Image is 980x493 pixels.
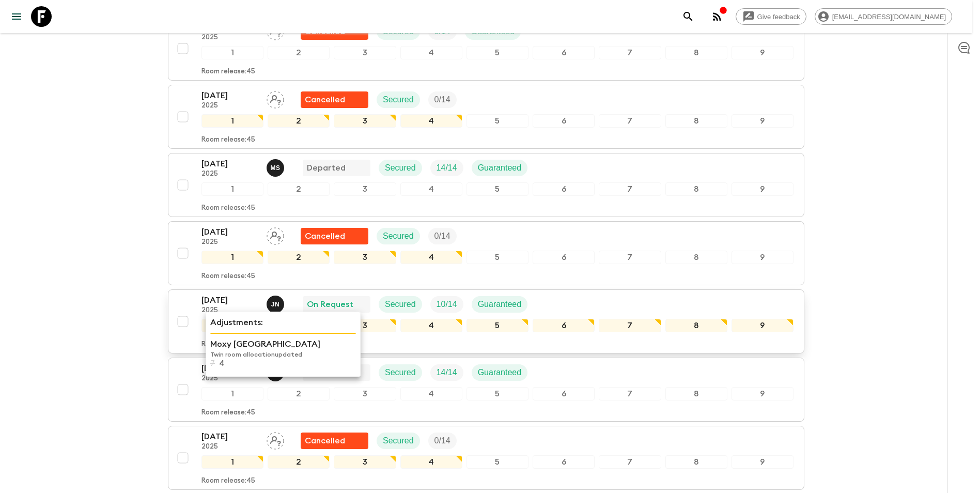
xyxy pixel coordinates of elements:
div: 8 [665,251,727,264]
div: 5 [466,319,528,332]
div: 1 [201,251,263,264]
div: 3 [334,251,396,264]
p: Secured [385,298,416,311]
p: Secured [385,366,416,379]
div: 9 [732,182,794,196]
div: 8 [665,46,727,59]
div: 4 [400,319,462,332]
p: 2025 [201,443,258,451]
div: 6 [533,455,595,469]
p: 2025 [201,170,258,178]
div: 5 [466,46,528,59]
p: Twin room allocation updated [210,350,356,359]
div: 4 [400,46,462,59]
div: 9 [732,387,794,400]
div: 9 [732,455,794,469]
p: Cancelled [305,230,345,242]
div: 2 [268,182,330,196]
p: Guaranteed [478,162,522,174]
p: 2025 [201,34,258,42]
div: 3 [334,387,396,400]
p: Guaranteed [478,366,522,379]
div: 3 [334,319,396,332]
div: Flash Pack cancellation [301,433,368,449]
div: 4 [400,182,462,196]
div: 3 [334,46,396,59]
p: 7 [210,359,215,368]
div: 6 [533,319,595,332]
p: Secured [383,230,414,242]
p: [DATE] [201,294,258,306]
div: Flash Pack cancellation [301,91,368,108]
div: 7 [599,387,661,400]
div: 4 [400,114,462,128]
div: 2 [268,251,330,264]
p: Room release: 45 [201,136,255,144]
div: 4 [400,455,462,469]
p: [DATE] [201,158,258,170]
p: Adjustments: [210,316,356,329]
span: Magda Sotiriadis [267,162,286,171]
p: 0 / 14 [434,435,450,447]
div: 5 [466,251,528,264]
div: 6 [533,114,595,128]
p: Room release: 45 [201,272,255,281]
p: Secured [383,435,414,447]
div: 6 [533,251,595,264]
div: Trip Fill [428,433,457,449]
p: On Request [307,298,353,311]
div: 6 [533,182,595,196]
div: 2 [268,46,330,59]
button: menu [6,6,27,27]
div: 1 [201,114,263,128]
p: 14 / 14 [437,366,457,379]
div: 1 [201,387,263,400]
p: 0 / 14 [434,94,450,106]
div: 8 [665,455,727,469]
div: 9 [732,46,794,59]
p: Cancelled [305,94,345,106]
span: Assign pack leader [267,26,284,34]
span: Janita Nurmi [267,299,286,307]
p: [DATE] [201,362,258,375]
div: Trip Fill [428,91,457,108]
div: 7 [599,319,661,332]
div: 5 [466,114,528,128]
span: Assign pack leader [267,230,284,239]
span: Assign pack leader [267,94,284,102]
p: [DATE] [201,430,258,443]
div: 7 [599,182,661,196]
p: 0 / 14 [434,230,450,242]
div: 8 [665,319,727,332]
p: Room release: 45 [201,68,255,76]
div: 2 [268,387,330,400]
div: 8 [665,387,727,400]
div: 1 [201,319,263,332]
span: [EMAIL_ADDRESS][DOMAIN_NAME] [827,13,952,21]
p: 10 / 14 [437,298,457,311]
button: search adventures [678,6,698,27]
div: 3 [334,182,396,196]
p: Departed [307,162,346,174]
div: 5 [466,182,528,196]
p: 2025 [201,102,258,110]
div: 7 [599,455,661,469]
p: 2025 [201,375,258,383]
span: Assign pack leader [267,435,284,443]
div: Trip Fill [430,296,463,313]
p: Guaranteed [478,298,522,311]
div: 1 [201,182,263,196]
div: 8 [665,182,727,196]
div: Trip Fill [430,160,463,176]
p: Room release: 45 [201,477,255,485]
div: 5 [466,387,528,400]
div: 7 [599,114,661,128]
div: 4 [400,387,462,400]
div: 1 [201,46,263,59]
p: 2025 [201,238,258,246]
span: Give feedback [752,13,806,21]
div: 7 [599,46,661,59]
div: 2 [268,114,330,128]
p: Cancelled [305,435,345,447]
div: Trip Fill [428,228,457,244]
